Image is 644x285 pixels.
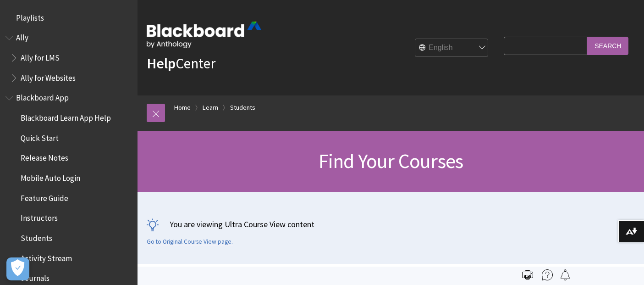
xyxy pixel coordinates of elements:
[587,37,628,55] input: Search
[147,238,233,246] a: Go to Original Course View page.
[21,50,60,62] span: Ally for LMS
[16,90,69,103] span: Blackboard App
[230,102,255,113] a: Students
[6,10,132,26] nav: Book outline for Playlists
[16,10,44,22] span: Playlists
[319,148,463,173] span: Find Your Courses
[21,190,68,203] span: Feature Guide
[21,230,52,243] span: Students
[560,269,571,280] img: Follow this page
[542,269,553,280] img: More help
[203,102,218,113] a: Learn
[147,54,215,73] a: HelpCenter
[6,30,132,86] nav: Book outline for Anthology Ally Help
[21,130,59,143] span: Quick Start
[6,257,29,280] button: Open Preferences
[16,30,28,43] span: Ally
[147,54,176,73] strong: Help
[21,211,58,223] span: Instructors
[147,22,261,48] img: Blackboard by Anthology
[21,251,72,263] span: Activity Stream
[21,110,111,123] span: Blackboard Learn App Help
[522,269,533,280] img: Print
[147,218,635,230] p: You are viewing Ultra Course View content
[415,39,489,57] select: Site Language Selector
[21,170,80,183] span: Mobile Auto Login
[174,102,191,113] a: Home
[21,151,68,163] span: Release Notes
[21,271,50,283] span: Journals
[21,70,76,83] span: Ally for Websites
